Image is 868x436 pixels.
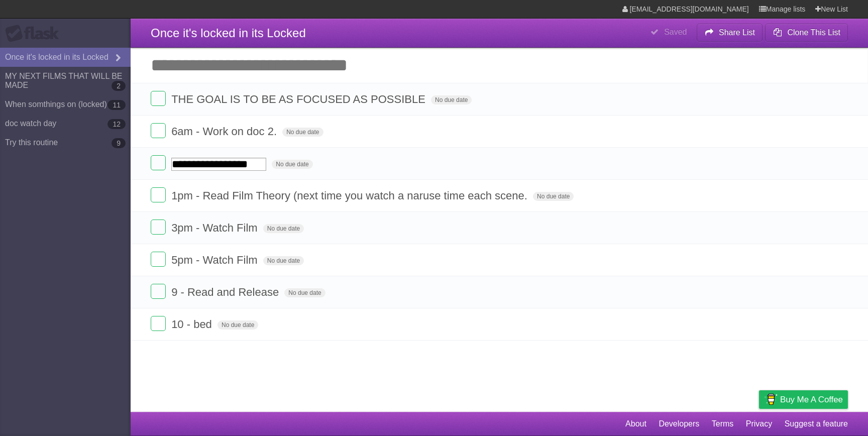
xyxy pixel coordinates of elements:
b: Share List [719,28,755,37]
span: THE GOAL IS TO BE AS FOCUSED AS POSSIBLE [171,93,428,105]
b: 2 [112,81,126,91]
label: Done [151,187,166,202]
label: Done [151,252,166,267]
label: Done [151,220,166,235]
span: No due date [263,256,304,265]
b: 11 [107,100,126,110]
span: 3pm - Watch Film [171,222,260,234]
a: Buy me a coffee [759,390,848,409]
a: Terms [712,414,734,433]
b: 9 [112,138,126,148]
a: About [625,414,646,433]
span: No due date [272,160,312,169]
span: 9 - Read and Release [171,286,281,298]
a: Privacy [746,414,772,433]
span: 6am - Work on doc 2. [171,125,279,138]
label: Done [151,91,166,106]
button: Clone This List [765,24,848,42]
span: 10 - bed [171,318,214,331]
span: No due date [284,288,325,297]
div: Flask [5,25,65,43]
span: No due date [533,192,574,201]
label: Done [151,155,166,170]
span: No due date [218,320,258,330]
a: Developers [659,414,699,433]
a: Suggest a feature [785,414,848,433]
span: Once it's locked in its Locked [151,26,306,40]
button: Share List [697,24,763,42]
b: Clone This List [787,28,840,37]
span: 1pm - Read Film Theory (next time you watch a naruse time each scene. [171,189,530,202]
b: 12 [107,119,126,129]
span: No due date [431,95,472,104]
b: Saved [664,28,687,36]
label: Done [151,284,166,299]
img: Buy me a coffee [764,391,778,408]
label: Done [151,123,166,138]
span: 5pm - Watch Film [171,254,260,266]
label: Done [151,316,166,331]
span: No due date [263,224,304,233]
span: No due date [282,128,323,137]
span: Buy me a coffee [780,391,843,408]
